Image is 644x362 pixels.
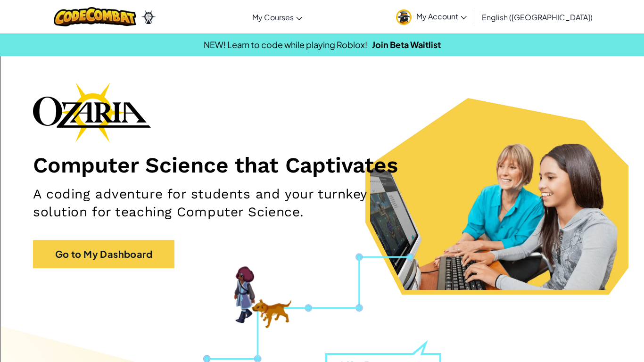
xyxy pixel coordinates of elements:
span: NEW! Learn to code while playing Roblox! [204,39,367,50]
img: Ozaria branding logo [33,82,151,142]
span: My Courses [252,12,294,22]
img: avatar [396,9,412,25]
a: My Account [391,2,471,32]
h2: A coding adventure for students and your turnkey solution for teaching Computer Science. [33,185,420,221]
span: English ([GEOGRAPHIC_DATA]) [482,12,593,22]
img: CodeCombat logo [54,7,136,26]
a: Join Beta Waitlist [372,39,441,50]
span: My Account [416,11,467,21]
img: Ozaria [141,10,156,24]
a: English ([GEOGRAPHIC_DATA]) [477,4,597,30]
h1: Computer Science that Captivates [33,152,611,178]
a: Go to My Dashboard [33,240,174,268]
a: My Courses [248,4,307,30]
